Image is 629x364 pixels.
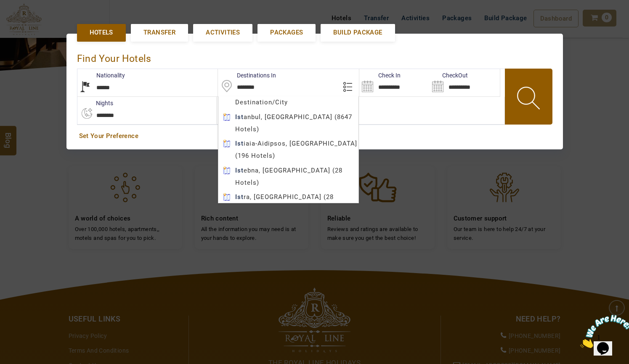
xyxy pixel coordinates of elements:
span: Activities [206,28,240,37]
iframe: chat widget [577,311,629,351]
b: Ist [235,193,244,201]
div: ebna, [GEOGRAPHIC_DATA] (28 Hotels) [218,165,358,189]
label: Rooms [217,99,254,107]
label: Nationality [77,71,125,80]
label: Check In [359,71,401,80]
b: Ist [235,167,244,174]
span: Build Package [333,28,382,37]
a: Packages [257,24,316,41]
input: Search [359,69,430,96]
img: Chat attention grabber [3,3,56,37]
span: Packages [270,28,303,37]
b: Ist [235,140,244,147]
label: CheckOut [430,71,468,80]
div: ra, [GEOGRAPHIC_DATA] (28 Hotels) [218,191,358,215]
span: Hotels [90,28,113,37]
a: Activities [193,24,252,41]
span: 1 [3,3,7,11]
a: Build Package [321,24,395,41]
div: Destination/City [218,96,358,109]
div: Find Your Hotels [77,44,552,69]
label: Destinations In [218,71,276,80]
a: Hotels [77,24,126,41]
span: Transfer [143,28,175,37]
a: Set Your Preference [79,132,550,141]
div: anbul, [GEOGRAPHIC_DATA] (8647 Hotels) [218,111,358,136]
label: nights [77,99,113,107]
div: iaia-Aidipsos, [GEOGRAPHIC_DATA] (196 Hotels) [218,138,358,162]
input: Search [430,69,500,96]
a: Transfer [131,24,188,41]
b: Ist [235,113,244,121]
